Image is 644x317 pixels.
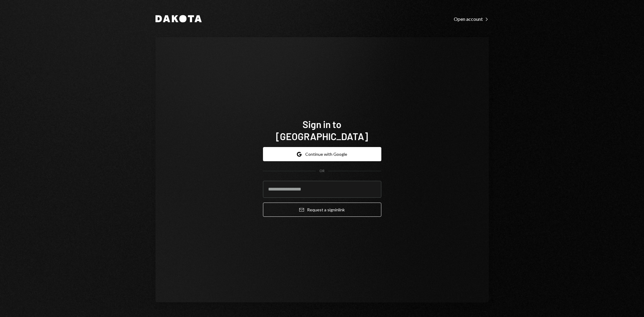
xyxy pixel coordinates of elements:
div: Open account [454,16,489,22]
button: Request a signinlink [263,203,381,217]
button: Continue with Google [263,147,381,161]
a: Open account [454,15,489,22]
h1: Sign in to [GEOGRAPHIC_DATA] [263,118,381,142]
div: OR [319,168,325,174]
